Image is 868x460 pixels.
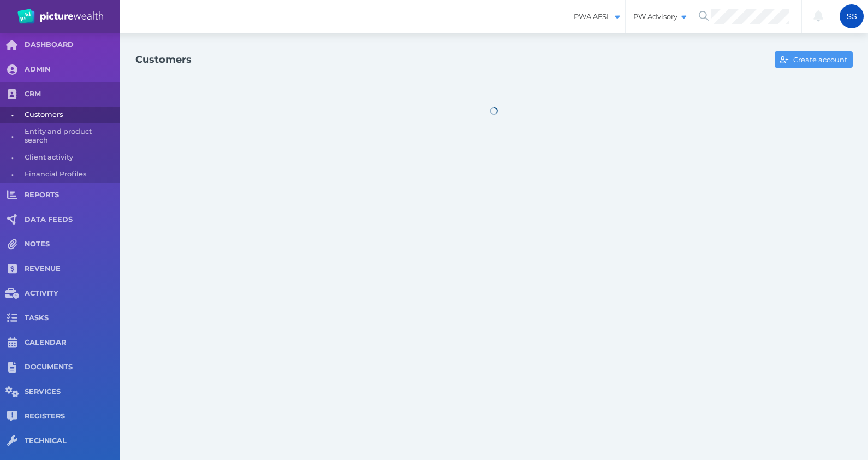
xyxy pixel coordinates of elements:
[840,4,864,28] div: Sakshi Sakshi
[25,40,120,50] span: DASHBOARD
[25,264,120,274] span: REVENUE
[25,437,120,446] span: TECHNICAL
[25,149,116,166] span: Client activity
[775,51,853,68] button: Create account
[25,338,120,347] span: CALENDAR
[25,107,116,123] span: Customers
[25,215,120,225] span: DATA FEEDS
[17,9,103,24] img: PW
[25,166,116,183] span: Financial Profiles
[846,12,857,21] span: SS
[25,240,120,249] span: NOTES
[791,55,852,64] span: Create account
[25,387,120,397] span: SERVICES
[626,12,692,21] span: PW Advisory
[25,90,120,99] span: CRM
[25,363,120,372] span: DOCUMENTS
[135,54,192,66] h1: Customers
[25,191,120,200] span: REPORTS
[25,314,120,323] span: TASKS
[566,12,625,21] span: PWA AFSL
[25,123,116,149] span: Entity and product search
[25,289,120,298] span: ACTIVITY
[25,65,120,74] span: ADMIN
[25,412,120,421] span: REGISTERS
